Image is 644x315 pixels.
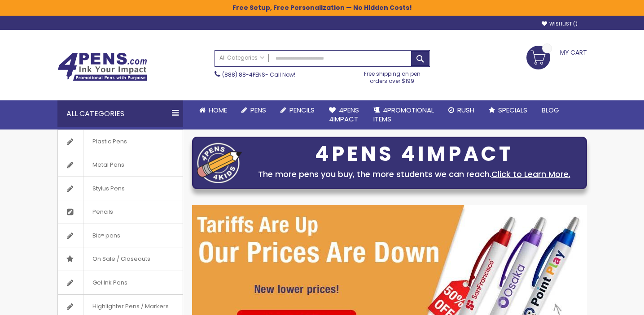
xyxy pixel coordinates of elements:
img: four_pen_logo.png [197,142,242,183]
div: Free shipping on pen orders over $199 [355,67,430,85]
span: Blog [542,105,559,115]
a: Click to Learn More. [491,168,570,180]
div: 4PENS 4IMPACT [246,145,582,164]
a: Metal Pens [58,153,183,177]
span: Home [209,105,227,115]
span: On Sale / Closeouts [83,247,159,271]
span: 4PROMOTIONAL ITEMS [373,105,434,124]
span: Pens [250,105,266,115]
a: Pencils [273,100,322,120]
a: All Categories [215,51,269,65]
span: Gel Ink Pens [83,271,136,294]
span: Specials [498,105,527,115]
a: Pens [234,100,273,120]
a: (888) 88-4PENS [222,71,265,78]
a: On Sale / Closeouts [58,247,183,271]
a: 4Pens4impact [322,100,366,129]
span: Pencils [83,200,122,224]
span: Rush [457,105,474,115]
span: Stylus Pens [83,177,134,200]
a: Wishlist [542,21,578,27]
a: Gel Ink Pens [58,271,183,294]
a: Specials [482,100,534,120]
span: Bic® pens [83,224,129,247]
span: Plastic Pens [83,130,136,153]
span: Metal Pens [83,153,133,177]
a: Home [192,100,234,120]
a: Pencils [58,200,183,224]
div: All Categories [57,100,183,127]
img: 4Pens Custom Pens and Promotional Products [57,52,147,81]
div: The more pens you buy, the more students we can reach. [246,168,582,181]
a: 4PROMOTIONALITEMS [366,100,441,129]
span: - Call Now! [222,71,295,78]
a: Plastic Pens [58,130,183,153]
span: All Categories [219,54,264,61]
a: Bic® pens [58,224,183,247]
a: Rush [441,100,482,120]
span: 4Pens 4impact [329,105,359,124]
span: Pencils [289,105,315,115]
a: Blog [534,100,566,120]
a: Stylus Pens [58,177,183,200]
